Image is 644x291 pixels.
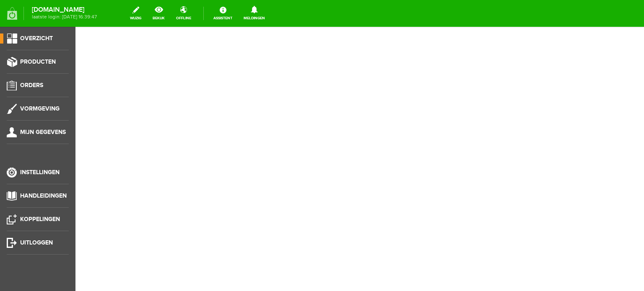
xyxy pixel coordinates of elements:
strong: [DOMAIN_NAME] [32,8,97,12]
span: Koppelingen [20,216,60,223]
span: Uitloggen [20,239,53,246]
span: Vormgeving [20,105,60,112]
a: offline [171,4,196,23]
a: Assistent [208,4,237,23]
span: Mijn gegevens [20,129,66,136]
a: Meldingen [239,4,270,23]
a: bekijk [148,4,170,23]
a: wijzig [125,4,146,23]
span: Producten [20,58,56,65]
span: laatste login: [DATE] 16:39:47 [32,15,97,19]
span: Handleidingen [20,192,67,199]
span: Orders [20,82,43,89]
span: Overzicht [20,35,53,42]
span: Instellingen [20,169,60,176]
